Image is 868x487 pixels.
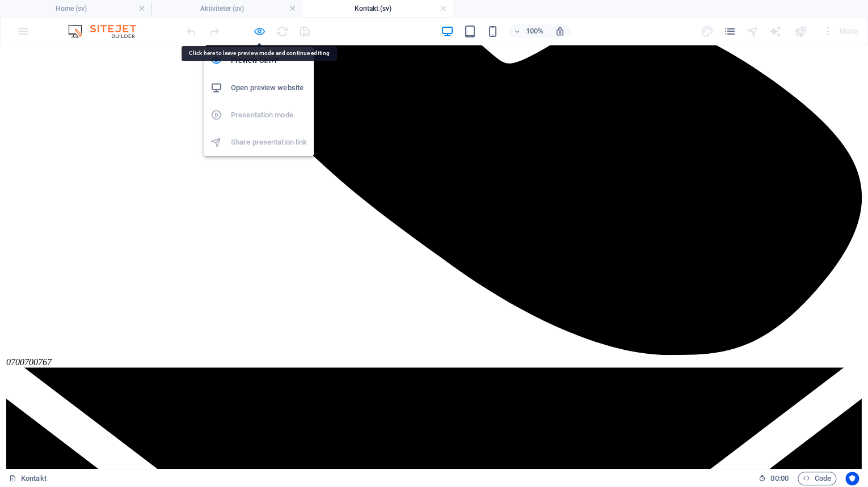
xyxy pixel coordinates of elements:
h6: 100% [525,24,543,38]
span: : [778,474,780,482]
h4: Kontakt (sv) [302,2,453,15]
h6: Open preview website [231,81,307,95]
button: Usercentrics [845,472,859,485]
h4: Aktiviteter (sv) [151,2,302,15]
a: Click to cancel selection. Double-click to open Pages [9,472,47,485]
button: pages [723,24,736,38]
i: Pages (Ctrl+Alt+S) [723,25,736,38]
button: 100% [508,24,549,38]
i: On resize automatically adjust zoom level to fit chosen device. [555,26,565,36]
span: Code [803,472,831,485]
button: Code [798,472,836,485]
span: 00 00 [770,472,788,485]
img: Editor Logo [65,24,150,38]
h6: Preview Ctrl+P [231,54,307,67]
h6: Session time [759,472,789,485]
